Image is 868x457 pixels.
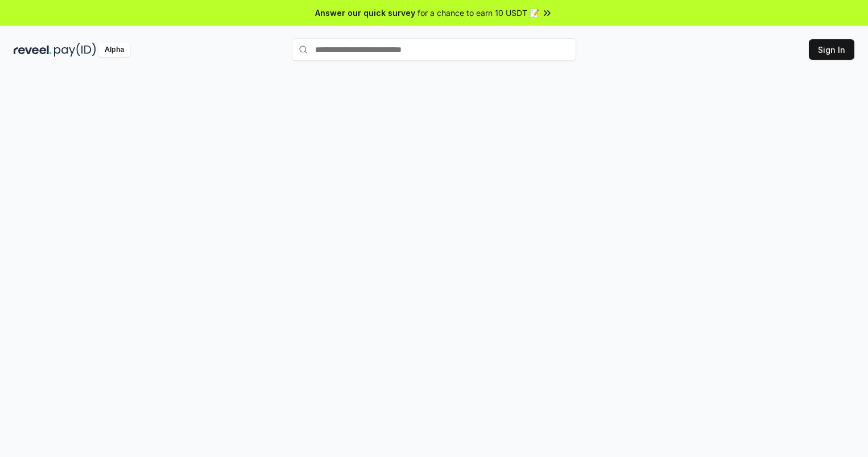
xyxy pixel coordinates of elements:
button: Sign In [809,39,854,60]
img: pay_id [54,43,96,57]
div: Alpha [98,43,130,57]
span: Answer our quick survey [315,7,415,19]
span: for a chance to earn 10 USDT 📝 [418,7,539,19]
img: reveel_dark [14,43,52,57]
